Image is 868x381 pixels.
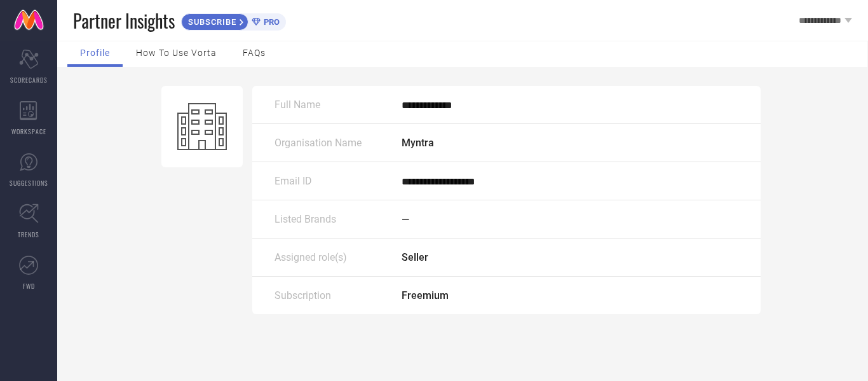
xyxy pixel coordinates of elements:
span: FWD [23,281,35,291]
span: Email ID [275,175,312,187]
span: PRO [261,17,280,27]
span: SUBSCRIBE [182,17,240,27]
span: How to use Vorta [136,48,217,58]
span: SUGGESTIONS [10,178,48,188]
span: Organisation Name [275,137,362,149]
span: Profile [80,48,110,58]
span: WORKSPACE [11,127,46,136]
span: Seller [402,251,428,263]
span: SCORECARDS [10,75,48,85]
span: Subscription [275,289,331,301]
a: SUBSCRIBEPRO [181,10,286,31]
span: TRENDS [18,230,39,239]
span: — [402,213,409,225]
span: FAQs [243,48,266,58]
span: Myntra [402,137,434,149]
span: Assigned role(s) [275,251,347,263]
span: Freemium [402,289,449,301]
span: Full Name [275,99,320,111]
span: Partner Insights [73,8,175,34]
span: Listed Brands [275,213,336,225]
